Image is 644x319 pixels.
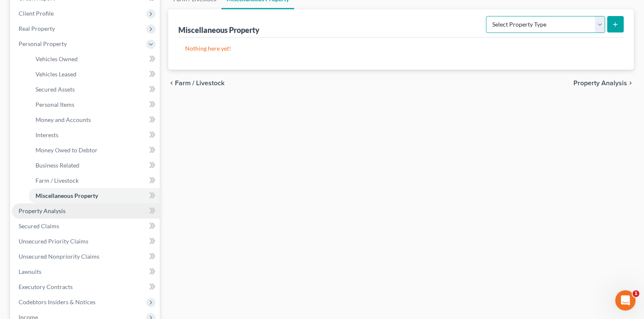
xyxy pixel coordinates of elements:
[627,80,634,87] i: chevron_right
[29,173,160,188] a: Farm / Livestock
[12,219,160,234] a: Secured Claims
[35,192,98,199] span: Miscellaneous Property
[178,25,259,35] div: Miscellaneous Property
[12,203,160,219] a: Property Analysis
[29,143,160,158] a: Money Owed to Debtor
[29,82,160,97] a: Secured Assets
[35,70,76,78] span: Vehicles Leased
[35,55,78,62] span: Vehicles Owned
[35,146,98,154] span: Money Owed to Debtor
[29,97,160,112] a: Personal Items
[19,10,54,17] span: Client Profile
[19,253,99,260] span: Unsecured Nonpriority Claims
[35,86,75,93] span: Secured Assets
[19,283,73,290] span: Executory Contracts
[29,51,160,67] a: Vehicles Owned
[35,116,91,123] span: Money and Accounts
[19,207,65,214] span: Property Analysis
[35,177,79,184] span: Farm / Livestock
[573,80,634,87] button: Property Analysis chevron_right
[12,234,160,249] a: Unsecured Priority Claims
[35,101,74,108] span: Personal Items
[19,40,67,47] span: Personal Property
[12,279,160,295] a: Executory Contracts
[573,80,627,87] span: Property Analysis
[29,158,160,173] a: Business Related
[633,290,639,297] span: 1
[12,249,160,264] a: Unsecured Nonpriority Claims
[12,264,160,279] a: Lawsuits
[19,25,55,32] span: Real Property
[19,298,96,305] span: Codebtors Insiders & Notices
[29,127,160,143] a: Interests
[168,80,175,87] i: chevron_left
[29,188,160,203] a: Miscellaneous Property
[19,222,59,230] span: Secured Claims
[29,67,160,82] a: Vehicles Leased
[615,290,636,311] iframe: Intercom live chat
[19,238,88,245] span: Unsecured Priority Claims
[35,131,58,138] span: Interests
[168,80,224,87] button: chevron_left Farm / Livestock
[35,162,79,169] span: Business Related
[29,112,160,127] a: Money and Accounts
[19,268,41,275] span: Lawsuits
[185,44,617,53] p: Nothing here yet!
[175,80,224,87] span: Farm / Livestock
